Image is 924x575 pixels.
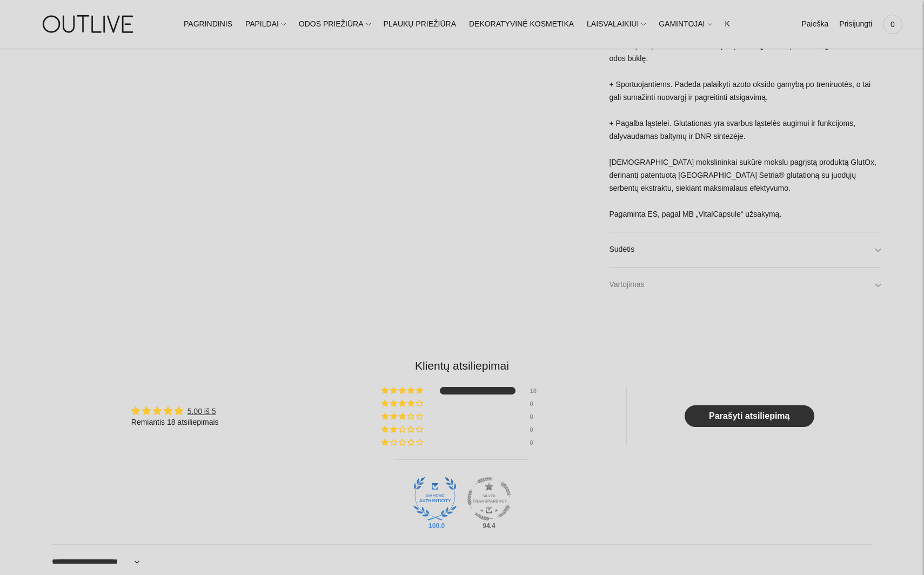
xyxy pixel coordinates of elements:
a: KONTAKTAI [725,12,766,36]
img: OUTLIVE [22,5,157,43]
a: PLAUKŲ PRIEŽIŪRA [383,12,456,36]
a: ODOS PRIEŽIŪRA [299,12,371,36]
a: Paieška [801,12,828,36]
h2: Klientų atsiliepimai [52,358,872,373]
a: PAPILDAI [245,12,286,36]
a: 5.00 iš 5 [188,407,216,416]
a: Vartojimas [610,267,881,302]
a: GAMINTOJAI [659,12,712,36]
div: Average rating is 5.00 stars [131,405,219,417]
img: Judge.me Silver Transparent Shop medal [467,477,511,520]
span: 0 [885,17,900,32]
a: Sudėtis [610,232,881,266]
a: Judge.me Diamond Authentic Shop medal 100.0 [413,477,457,520]
img: Judge.me Diamond Authentic Shop medal [413,477,457,520]
a: 0 [883,12,902,36]
a: DEKORATYVINĖ KOSMETIKA [469,12,574,36]
a: Prisijungti [839,12,872,36]
a: LAISVALAIKIUI [587,12,646,36]
div: 94.4 [480,521,498,530]
div: Remiantis 18 atsiliepimais [131,417,219,428]
a: Judge.me Silver Transparent Shop medal 94.4 [467,477,511,520]
div: 100% (18) reviews with 5 star rating [381,387,425,395]
a: Parašyti atsiliepimą [685,405,814,427]
div: Diamond Authentic Shop. 100% of published reviews are verified reviews [413,477,457,524]
div: 18 [530,387,543,395]
select: Sort dropdown [52,549,143,575]
a: PAGRINDINIS [184,12,232,36]
div: Silver Transparent Shop. Published at least 90% of verified reviews received in total [467,477,511,524]
div: 100.0 [426,521,444,530]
